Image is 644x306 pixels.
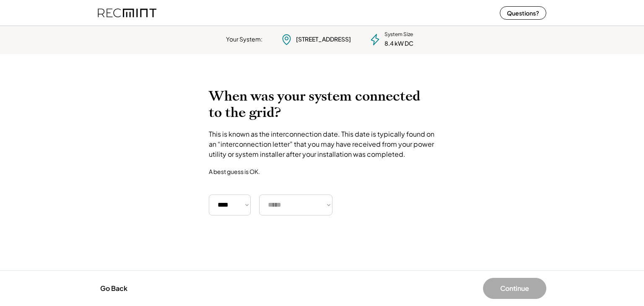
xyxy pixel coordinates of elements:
[384,39,413,48] div: 8.4 kW DC
[296,35,351,44] div: [STREET_ADDRESS]
[98,2,156,24] img: recmint-logotype%403x%20%281%29.jpeg
[209,129,435,159] div: This is known as the interconnection date. This date is typically found on an “interconnection le...
[209,88,435,121] h2: When was your system connected to the grid?
[483,278,546,299] button: Continue
[384,31,413,38] div: System Size
[98,279,130,298] button: Go Back
[209,168,260,175] div: A best guess is OK.
[500,6,546,20] button: Questions?
[226,35,262,44] div: Your System:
